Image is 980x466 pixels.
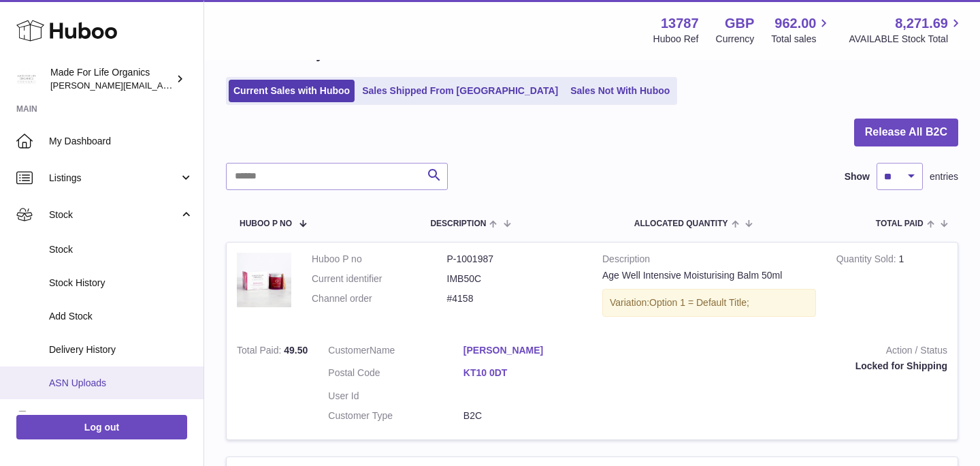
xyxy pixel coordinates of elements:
span: Stock [49,243,193,256]
span: 8,271.69 [895,14,948,33]
dt: User Id [328,390,463,403]
a: 8,271.69 AVAILABLE Stock Total [849,14,964,46]
span: Add Stock [49,310,193,323]
strong: Action / Status [619,344,947,360]
span: 962.00 [774,14,816,33]
a: Current Sales with Huboo [229,80,355,102]
dt: Postal Code [328,367,463,383]
span: Total sales [771,33,832,46]
strong: Total Paid [237,345,284,359]
span: AVAILABLE Stock Total [849,33,964,46]
span: Total paid [876,219,924,228]
span: Customer [328,345,370,356]
div: Variation: [602,289,816,317]
dt: Channel order [312,292,447,305]
span: Option 1 = Default Title; [649,297,749,308]
span: [PERSON_NAME][EMAIL_ADDRESS][PERSON_NAME][DOMAIN_NAME] [50,80,346,91]
div: Age Well Intensive Moisturising Balm 50ml [602,269,816,282]
a: Sales Shipped From [GEOGRAPHIC_DATA] [357,80,563,102]
span: Delivery History [49,343,193,356]
dd: B2C [463,409,599,422]
a: [PERSON_NAME] [463,344,599,357]
span: ALLOCATED Quantity [634,219,728,228]
span: entries [930,170,958,183]
span: ASN Uploads [49,377,193,390]
td: 1 [826,243,958,334]
dt: Name [328,344,463,360]
label: Show [845,170,870,183]
img: age-well-intensive-moisturising-balm-50ml-imb50c-1.jpg [237,253,291,307]
span: Stock History [49,277,193,290]
span: 49.50 [284,345,308,356]
a: KT10 0DT [463,367,599,379]
dd: IMB50C [447,273,583,285]
dd: P-1001987 [447,253,583,266]
span: Description [430,219,486,228]
a: Sales Not With Huboo [566,80,674,102]
span: My Dashboard [49,135,193,148]
span: Stock [49,208,179,221]
img: geoff.winwood@madeforlifeorganics.com [16,69,37,89]
div: Locked for Shipping [619,360,947,373]
div: Currency [716,33,755,46]
div: Huboo Ref [653,33,699,46]
strong: Description [602,253,816,269]
strong: GBP [725,14,754,33]
div: Made For Life Organics [50,66,173,92]
a: 962.00 Total sales [771,14,832,46]
strong: 13787 [661,14,699,33]
span: Listings [49,172,179,185]
strong: Quantity Sold [836,253,899,268]
span: Huboo P no [240,219,292,228]
dt: Current identifier [312,273,447,285]
dd: #4158 [447,292,583,305]
dt: Huboo P no [312,253,447,266]
a: Log out [16,415,187,439]
dt: Customer Type [328,409,463,422]
button: Release All B2C [854,119,958,146]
